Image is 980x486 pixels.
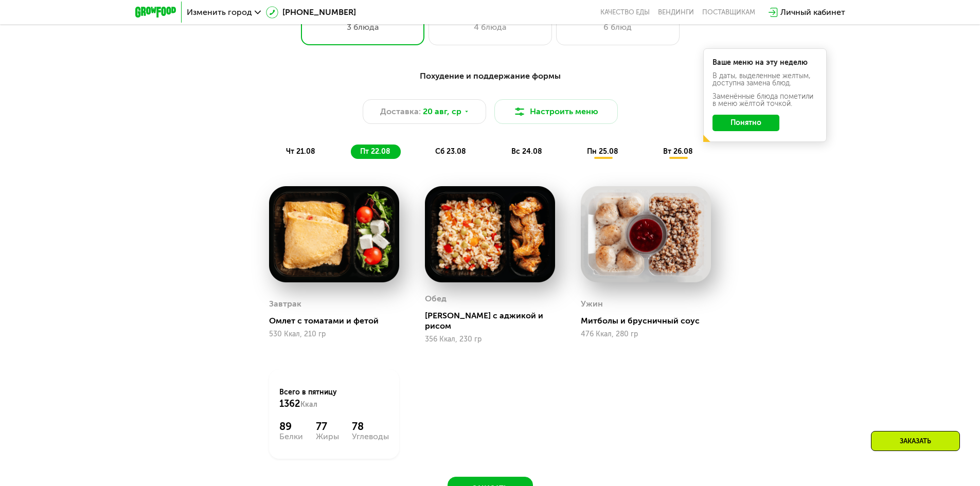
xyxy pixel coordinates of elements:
a: [PHONE_NUMBER] [266,6,356,19]
div: Заказать [871,431,960,451]
div: 530 Ккал, 210 гр [269,330,399,338]
span: Доставка: [380,105,421,118]
div: 77 [316,420,339,433]
div: 6 блюд [567,21,669,33]
button: Настроить меню [494,99,618,124]
div: Омлет с томатами и фетой [269,316,407,326]
span: сб 23.08 [435,147,466,156]
div: 356 Ккал, 230 гр [425,335,555,344]
span: пн 25.08 [587,147,618,156]
span: вт 26.08 [663,147,693,156]
div: Обед [425,291,447,307]
span: пт 22.08 [360,147,390,156]
div: Заменённые блюда пометили в меню жёлтой точкой. [712,93,817,107]
span: 1362 [279,398,300,409]
span: Ккал [300,400,317,409]
div: 78 [352,420,389,433]
a: Качество еды [600,8,650,16]
div: 4 блюда [439,21,541,33]
button: Понятно [712,115,779,131]
div: Углеводы [352,433,389,441]
div: В даты, выделенные желтым, доступна замена блюд. [712,73,817,87]
div: Митболы и брусничный соус [581,316,719,326]
div: Завтрак [269,296,301,312]
div: 89 [279,420,303,433]
div: поставщикам [702,8,755,16]
div: Всего в пятницу [279,387,389,410]
span: чт 21.08 [286,147,315,156]
div: Жиры [316,433,339,441]
div: Ваше меню на эту неделю [712,59,817,66]
div: 476 Ккал, 280 гр [581,330,711,338]
div: Ужин [581,296,603,312]
span: 20 авг, ср [423,105,461,118]
div: Похудение и поддержание формы [186,70,795,83]
div: 3 блюда [312,21,414,33]
div: Личный кабинет [780,6,845,19]
span: Изменить город [187,8,252,16]
a: Вендинги [658,8,694,16]
div: Белки [279,433,303,441]
span: вс 24.08 [511,147,542,156]
div: [PERSON_NAME] с аджикой и рисом [425,311,563,331]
